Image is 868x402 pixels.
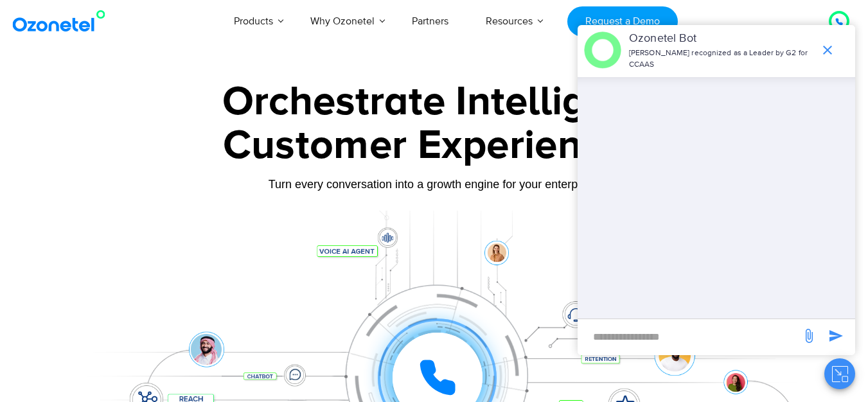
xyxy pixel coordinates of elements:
span: send message [796,323,822,349]
div: new-msg-input [584,326,795,349]
button: Close chat [824,358,855,389]
p: [PERSON_NAME] recognized as a Leader by G2 for CCAAS [629,48,813,71]
span: send message [823,323,849,349]
div: Orchestrate Intelligent [33,82,836,123]
a: Request a Demo [567,6,677,37]
div: Turn every conversation into a growth engine for your enterprise. [33,177,836,191]
img: header [584,31,621,69]
p: Ozonetel Bot [629,30,813,48]
div: Customer Experiences [33,115,836,177]
span: end chat or minimize [815,37,840,63]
